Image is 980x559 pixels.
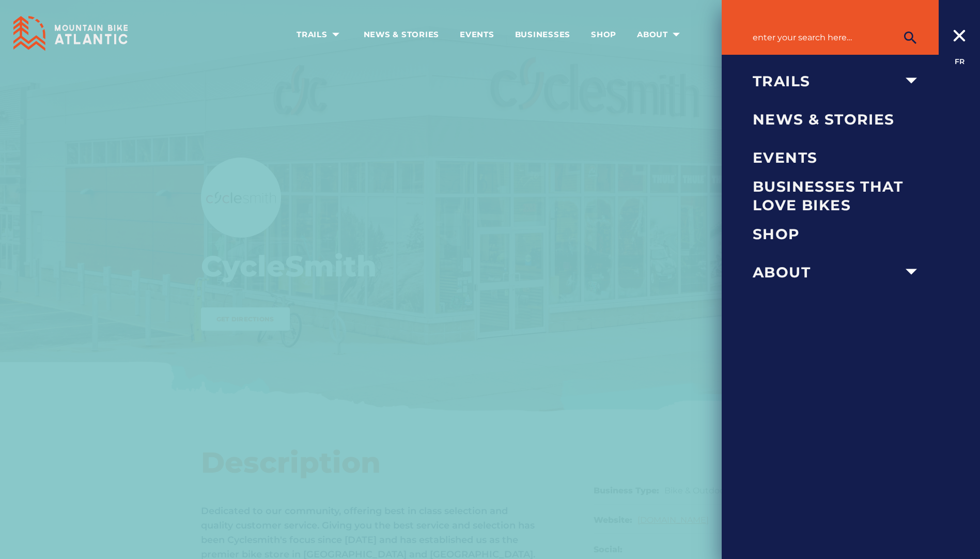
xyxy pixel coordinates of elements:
[591,29,616,40] span: Shop
[460,29,494,40] span: Events
[753,215,923,253] a: Shop
[637,29,683,40] span: About
[753,253,899,291] a: About
[753,225,923,243] span: Shop
[364,29,440,40] span: News & Stories
[515,29,571,40] span: Businesses
[753,138,923,177] a: Events
[753,148,923,167] span: Events
[753,27,923,48] input: Enter your search here…
[753,62,899,100] a: Trails
[329,27,343,42] ion-icon: arrow dropdown
[669,27,683,42] ion-icon: arrow dropdown
[902,29,919,46] ion-icon: search
[753,177,923,215] a: Businesses that love bikes
[900,260,923,283] ion-icon: arrow dropdown
[900,69,923,92] ion-icon: arrow dropdown
[753,263,899,282] span: About
[297,29,343,40] span: Trails
[897,27,923,48] button: search
[753,110,923,129] span: News & Stories
[955,57,965,66] a: FR
[753,72,899,90] span: Trails
[753,100,923,138] a: News & Stories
